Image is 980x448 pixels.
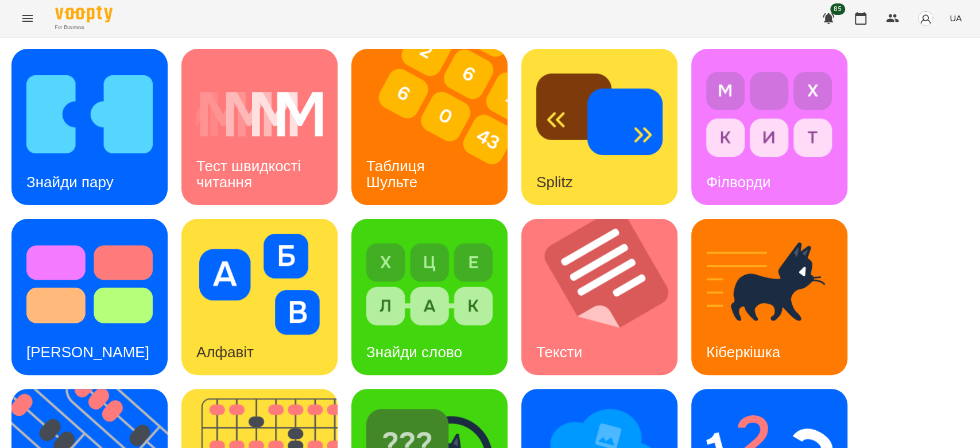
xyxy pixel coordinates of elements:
img: Таблиця Шульте [351,49,522,205]
img: Знайди слово [366,234,493,335]
a: Знайди словоЗнайди слово [351,219,508,375]
h3: Знайди слово [366,343,462,361]
a: Знайди паруЗнайди пару [11,49,168,205]
span: 85 [830,3,845,15]
a: ТекстиТексти [521,219,677,375]
h3: Тексти [536,343,582,361]
button: UA [945,7,966,29]
a: ФілвордиФілворди [691,49,847,205]
h3: Таблиця Шульте [366,157,429,190]
span: UA [950,12,962,24]
h3: Кіберкішка [706,343,780,361]
a: SplitzSplitz [521,49,677,205]
h3: [PERSON_NAME] [26,343,149,361]
a: КіберкішкаКіберкішка [691,219,847,375]
a: Тест швидкості читанняТест швидкості читання [181,49,338,205]
h3: Splitz [536,173,573,191]
img: Voopty Logo [55,6,113,22]
img: Кіберкішка [706,234,832,335]
a: Тест Струпа[PERSON_NAME] [11,219,168,375]
img: avatar_s.png [917,10,933,26]
img: Алфавіт [196,234,323,335]
a: Таблиця ШультеТаблиця Шульте [351,49,508,205]
h3: Філворди [706,173,770,191]
h3: Алфавіт [196,343,254,361]
img: Splitz [536,64,663,165]
img: Знайди пару [26,64,153,165]
span: For Business [55,24,113,31]
img: Тексти [521,219,692,375]
button: Menu [14,5,41,32]
img: Тест швидкості читання [196,64,323,165]
h3: Знайди пару [26,173,114,191]
img: Тест Струпа [26,234,153,335]
h3: Тест швидкості читання [196,157,305,190]
a: АлфавітАлфавіт [181,219,338,375]
img: Філворди [706,64,832,165]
